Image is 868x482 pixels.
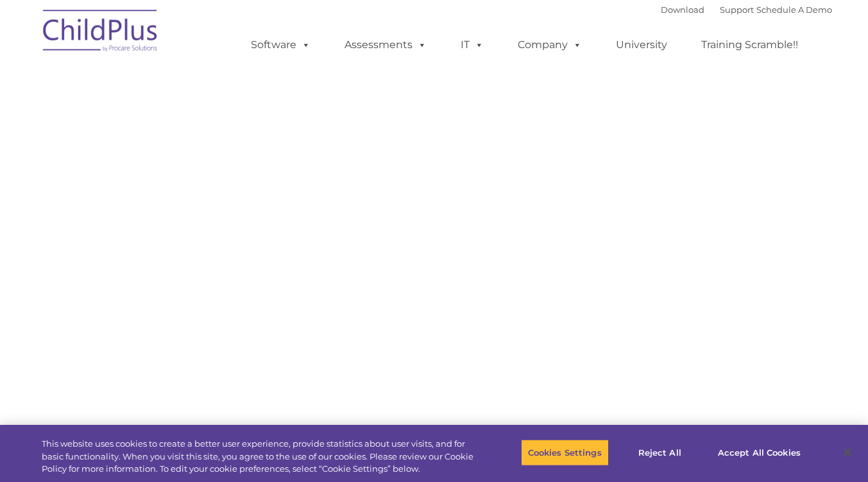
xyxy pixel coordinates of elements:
a: Training Scramble!! [688,32,811,58]
a: IT [448,32,497,58]
div: This website uses cookies to create a better user experience, provide statistics about user visit... [42,438,477,476]
a: Download [661,4,704,15]
a: Company [505,32,595,58]
a: University [603,32,680,58]
button: Close [833,438,862,467]
font: | [661,4,832,15]
a: Assessments [332,32,439,58]
button: Accept All Cookies [711,439,808,466]
img: ChildPlus by Procare Solutions [37,1,165,65]
a: Support [720,4,754,15]
button: Reject All [620,439,700,466]
button: Cookies Settings [521,439,609,466]
iframe: Form 0 [46,223,822,320]
a: Software [238,32,323,58]
a: Schedule A Demo [756,4,832,15]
